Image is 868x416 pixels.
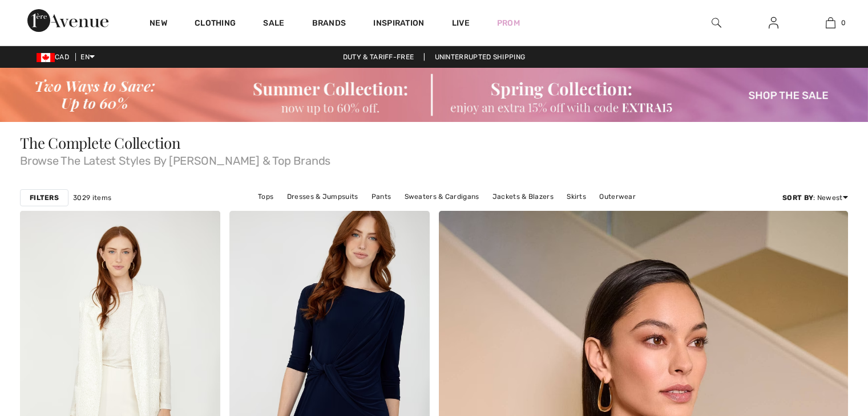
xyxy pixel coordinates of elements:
div: : Newest [782,193,848,203]
strong: Sort By [782,194,813,202]
a: Dresses & Jumpsuits [281,189,364,204]
span: CAD [37,53,74,61]
span: EN [80,53,95,61]
img: My Bag [826,16,835,30]
img: search the website [712,16,721,30]
a: Skirts [561,189,592,204]
a: 0 [802,16,858,30]
a: Tops [252,189,279,204]
span: 3029 items [73,193,111,203]
a: Sale [263,18,284,30]
a: Jackets & Blazers [487,189,559,204]
strong: Filters [30,193,59,203]
a: Sign In [760,16,788,30]
a: Brands [312,18,346,30]
span: Browse The Latest Styles By [PERSON_NAME] & Top Brands [20,150,848,166]
span: Inspiration [373,18,424,30]
a: Sweaters & Cardigans [399,189,485,204]
a: Live [452,17,470,29]
a: Pants [366,189,397,204]
a: Prom [497,17,520,29]
a: New [150,18,167,30]
img: Canadian Dollar [37,53,55,62]
img: My Info [769,16,778,30]
img: 1ère Avenue [27,9,108,32]
span: 0 [841,18,846,28]
a: Outerwear [594,189,641,204]
a: Clothing [195,18,236,30]
span: The Complete Collection [20,133,181,153]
